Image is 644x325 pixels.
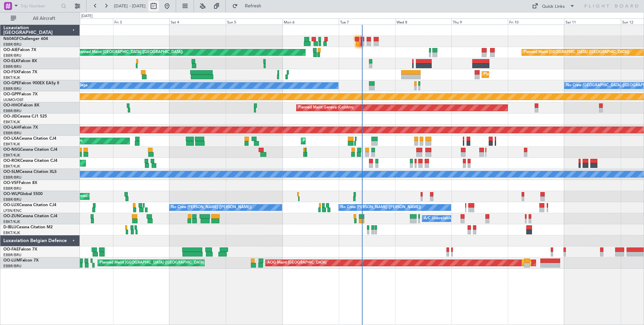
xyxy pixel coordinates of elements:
[3,225,16,229] span: D-IBLU
[7,13,73,24] button: All Aircraft
[3,214,20,218] span: OO-ZUN
[3,252,21,258] a: EBBR/BRU
[3,181,19,185] span: OO-VSF
[3,142,20,147] a: EBKT/KJK
[3,192,43,196] a: OO-WLPGlobal 5500
[3,186,21,191] a: EBBR/BRU
[3,197,21,202] a: EBBR/BRU
[226,18,282,25] div: Sun 5
[3,159,20,163] span: OO-ROK
[3,126,38,130] a: OO-LAHFalcon 7X
[3,137,19,141] span: OO-LXA
[542,3,565,10] div: Quick Links
[3,225,53,229] a: D-IBLUCessna Citation M2
[529,1,578,11] button: Quick Links
[3,70,19,74] span: OO-FSX
[3,114,17,119] span: OO-JID
[3,153,20,158] a: EBKT/KJK
[3,75,20,80] a: EBKT/KJK
[239,4,267,8] span: Refresh
[113,18,169,25] div: Fri 3
[3,126,19,130] span: OO-LAH
[3,170,19,174] span: OO-SLM
[114,3,146,9] span: [DATE] - [DATE]
[564,18,621,25] div: Sat 11
[3,103,39,107] a: OO-HHOFalcon 8X
[3,181,37,185] a: OO-VSFFalcon 8X
[3,264,21,269] a: EBBR/BRU
[3,219,20,224] a: EBKT/KJK
[3,203,56,207] a: OO-LUXCessna Citation CJ4
[3,37,48,41] a: N604GFChallenger 604
[508,18,564,25] div: Fri 10
[3,247,19,251] span: OO-FAE
[3,259,39,263] a: OO-LUMFalcon 7X
[3,108,21,113] a: EBBR/BRU
[3,214,57,218] a: OO-ZUNCessna Citation CJ4
[3,164,20,169] a: EBKT/KJK
[3,53,21,58] a: EBBR/BRU
[339,18,395,25] div: Tue 7
[3,203,19,207] span: OO-LUX
[3,59,18,63] span: OO-ELK
[524,47,629,57] div: Planned Maint [GEOGRAPHIC_DATA] ([GEOGRAPHIC_DATA])
[340,202,421,213] div: No Crew [PERSON_NAME] ([PERSON_NAME])
[169,18,226,25] div: Sat 4
[267,258,326,268] div: AOG Maint [GEOGRAPHIC_DATA]
[20,1,59,11] input: Trip Number
[72,47,183,57] div: Unplanned Maint [GEOGRAPHIC_DATA] ([GEOGRAPHIC_DATA])
[3,92,19,96] span: OO-GPP
[81,13,93,19] div: [DATE]
[3,148,20,152] span: OO-NSG
[3,131,21,136] a: EBBR/BRU
[298,103,354,113] div: Planned Maint Geneva (Cointrin)
[3,81,59,85] a: OO-GPEFalcon 900EX EASy II
[303,136,381,146] div: Planned Maint Kortrijk-[GEOGRAPHIC_DATA]
[3,48,18,52] span: OO-AIE
[3,259,20,263] span: OO-LUM
[3,86,21,91] a: EBBR/BRU
[3,120,20,125] a: EBKT/KJK
[57,18,113,25] div: Thu 2
[3,92,38,96] a: OO-GPPFalcon 7X
[171,202,252,213] div: No Crew [PERSON_NAME] ([PERSON_NAME])
[3,170,57,174] a: OO-SLMCessna Citation XLS
[3,37,19,41] span: N604GF
[3,114,47,119] a: OO-JIDCessna CJ1 525
[282,18,339,25] div: Mon 6
[17,16,71,21] span: All Aircraft
[3,42,21,47] a: EBBR/BRU
[3,59,37,63] a: OO-ELKFalcon 8X
[3,70,37,74] a: OO-FSXFalcon 7X
[229,1,269,11] button: Refresh
[395,18,451,25] div: Wed 8
[3,48,36,52] a: OO-AIEFalcon 7X
[3,175,21,180] a: EBBR/BRU
[3,159,57,163] a: OO-ROKCessna Citation CJ4
[3,230,20,235] a: EBKT/KJK
[3,148,57,152] a: OO-NSGCessna Citation CJ4
[3,208,22,213] a: LFSN/ENC
[424,214,531,224] div: A/C Unavailable [GEOGRAPHIC_DATA]-[GEOGRAPHIC_DATA]
[3,103,21,107] span: OO-HHO
[3,137,56,141] a: OO-LXACessna Citation CJ4
[451,18,508,25] div: Thu 9
[3,192,20,196] span: OO-WLP
[3,64,21,69] a: EBBR/BRU
[3,81,19,85] span: OO-GPE
[3,97,23,102] a: UUMO/OSF
[100,258,221,268] div: Planned Maint [GEOGRAPHIC_DATA] ([GEOGRAPHIC_DATA] National)
[3,247,37,251] a: OO-FAEFalcon 7X
[484,69,562,80] div: Planned Maint Kortrijk-[GEOGRAPHIC_DATA]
